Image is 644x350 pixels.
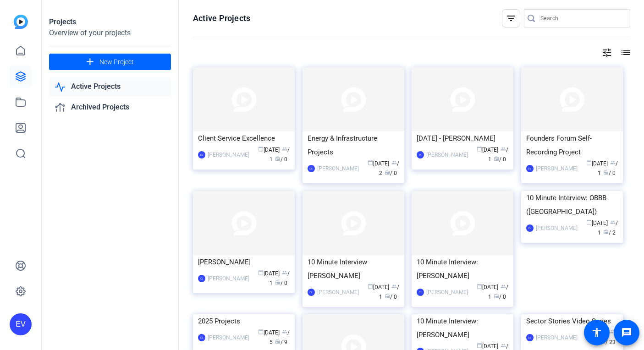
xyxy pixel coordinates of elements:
[198,275,205,282] div: CL
[417,151,424,159] div: IA
[385,170,397,176] span: / 0
[258,270,264,275] span: calendar_today
[526,334,534,341] div: ES
[258,146,264,152] span: calendar_today
[586,220,608,226] span: [DATE]
[49,77,171,96] a: Active Projects
[536,333,578,342] div: [PERSON_NAME]
[275,156,287,163] span: / 0
[368,160,389,167] span: [DATE]
[417,255,508,283] div: 10 Minute Interview: [PERSON_NAME]
[308,131,399,159] div: Energy & Infrastructure Projects
[379,284,399,300] span: / 1
[536,164,578,173] div: [PERSON_NAME]
[603,170,616,176] span: / 0
[477,343,498,350] span: [DATE]
[488,284,508,300] span: / 1
[308,165,315,172] div: ES
[477,343,482,348] span: calendar_today
[10,313,32,335] div: EV
[601,47,612,58] mat-icon: tune
[603,230,616,236] span: / 2
[208,150,249,159] div: [PERSON_NAME]
[610,160,616,165] span: group
[540,13,623,24] input: Search
[501,146,506,152] span: group
[275,280,287,286] span: / 0
[275,156,281,161] span: radio
[391,160,397,165] span: group
[494,156,506,163] span: / 0
[258,270,280,277] span: [DATE]
[426,150,468,159] div: [PERSON_NAME]
[258,329,264,334] span: calendar_today
[282,270,287,275] span: group
[610,219,616,225] span: group
[586,219,592,225] span: calendar_today
[368,284,389,290] span: [DATE]
[270,270,290,286] span: / 1
[308,255,399,283] div: 10 Minute Interview [PERSON_NAME]
[506,13,517,24] mat-icon: filter_list
[193,13,250,24] h1: Active Projects
[49,16,171,27] div: Projects
[526,165,534,172] div: EV
[49,98,171,117] a: Archived Projects
[368,160,373,165] span: calendar_today
[198,255,290,269] div: [PERSON_NAME]
[275,339,281,344] span: radio
[385,293,390,299] span: radio
[391,284,397,289] span: group
[494,294,506,300] span: / 0
[610,329,616,334] span: group
[598,220,618,236] span: / 1
[526,224,534,232] div: CL
[198,131,290,145] div: Client Service Excellence
[526,131,618,159] div: Founders Forum Self-Recording Project
[417,289,424,296] div: CL
[526,191,618,219] div: 10 Minute Interview: OBBB ([GEOGRAPHIC_DATA])
[417,131,508,145] div: [DATE] - [PERSON_NAME]
[49,54,171,70] button: New Project
[198,334,205,341] div: ES
[258,329,280,336] span: [DATE]
[619,47,630,58] mat-icon: list
[501,343,506,348] span: group
[477,147,498,153] span: [DATE]
[477,284,482,289] span: calendar_today
[426,288,468,297] div: [PERSON_NAME]
[621,327,632,338] mat-icon: message
[477,284,498,290] span: [DATE]
[494,293,499,299] span: radio
[417,314,508,342] div: 10 Minute Interview: [PERSON_NAME]
[14,15,28,29] img: blue-gradient.svg
[477,146,482,152] span: calendar_today
[536,224,578,233] div: [PERSON_NAME]
[258,147,280,153] span: [DATE]
[198,314,290,328] div: 2025 Projects
[317,164,359,173] div: [PERSON_NAME]
[308,289,315,296] div: CL
[526,314,618,328] div: Sector Stories Video Series
[385,170,390,175] span: radio
[208,274,249,283] div: [PERSON_NAME]
[317,288,359,297] div: [PERSON_NAME]
[275,279,281,285] span: radio
[275,339,287,345] span: / 9
[603,229,609,235] span: radio
[603,170,609,175] span: radio
[385,294,397,300] span: / 0
[501,284,506,289] span: group
[282,146,287,152] span: group
[84,56,96,68] mat-icon: add
[494,156,499,161] span: radio
[49,27,171,38] div: Overview of your projects
[198,151,205,159] div: EV
[282,329,287,334] span: group
[99,57,134,67] span: New Project
[586,160,608,167] span: [DATE]
[368,284,373,289] span: calendar_today
[591,327,602,338] mat-icon: accessibility
[586,160,592,165] span: calendar_today
[208,333,249,342] div: [PERSON_NAME]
